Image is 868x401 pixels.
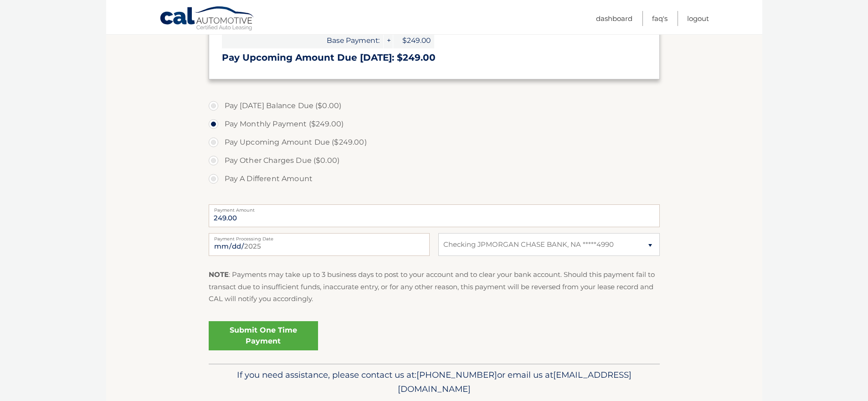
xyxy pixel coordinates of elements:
span: [PHONE_NUMBER] [416,370,497,380]
span: + [384,32,393,48]
strong: NOTE [209,270,229,279]
a: Cal Automotive [159,6,255,32]
p: : Payments may take up to 3 business days to post to your account and to clear your bank account.... [209,269,660,305]
input: Payment Amount [209,204,660,227]
p: If you need assistance, please contact us at: or email us at [215,368,654,397]
h3: Pay Upcoming Amount Due [DATE]: $249.00 [222,52,647,63]
a: Submit One Time Payment [209,321,318,350]
span: Base Payment: [222,32,383,48]
label: Pay Other Charges Due ($0.00) [209,151,660,170]
span: $249.00 [393,32,434,48]
a: Dashboard [596,11,632,26]
label: Payment Processing Date [209,233,430,240]
label: Pay [DATE] Balance Due ($0.00) [209,97,660,115]
a: FAQ's [652,11,668,26]
label: Pay A Different Amount [209,170,660,188]
label: Payment Amount [209,204,660,212]
label: Pay Upcoming Amount Due ($249.00) [209,133,660,151]
a: Logout [687,11,709,26]
label: Pay Monthly Payment ($249.00) [209,115,660,133]
input: Payment Date [209,233,430,256]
